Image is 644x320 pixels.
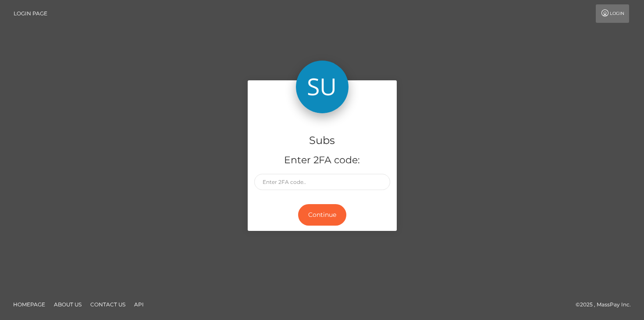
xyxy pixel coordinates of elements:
h5: Enter 2FA code: [254,154,390,167]
a: API [131,298,147,311]
a: Login Page [14,4,47,23]
div: © 2025 , MassPay Inc. [576,300,637,309]
h4: Subs [254,133,390,148]
a: Login [596,4,629,23]
a: Contact Us [87,298,129,311]
button: Continue [298,204,346,226]
img: Subs [296,61,349,113]
a: About Us [50,298,85,311]
a: Homepage [10,298,49,311]
input: Enter 2FA code.. [254,174,390,190]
